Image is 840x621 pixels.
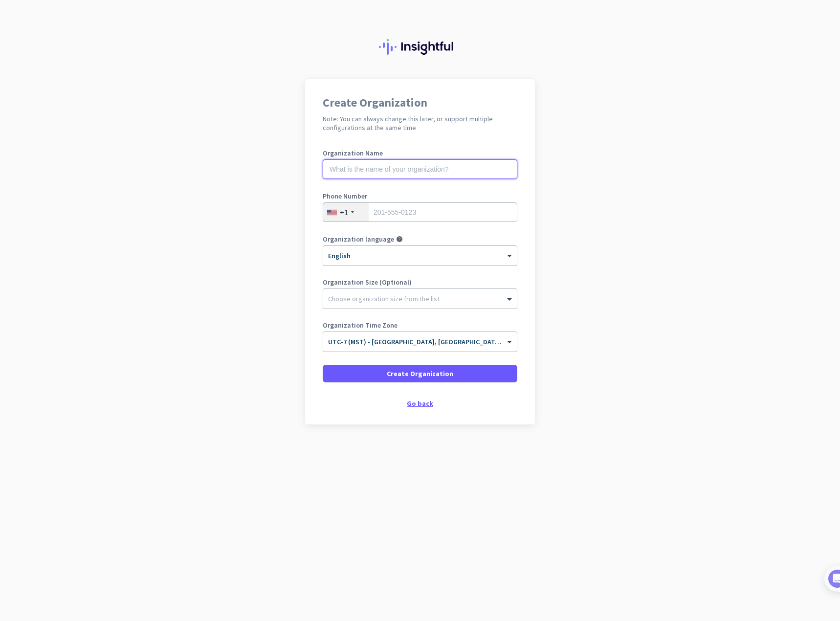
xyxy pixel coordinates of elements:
[323,97,517,109] h1: Create Organization
[323,322,517,329] label: Organization Time Zone
[387,369,453,378] span: Create Organization
[323,114,517,132] h2: Note: You can always change this later, or support multiple configurations at the same time
[323,159,517,179] input: What is the name of your organization?
[379,39,461,55] img: Insightful
[323,279,517,286] label: Organization Size (Optional)
[396,236,403,243] i: help
[323,202,517,222] input: 201-555-0123
[323,236,394,243] label: Organization language
[340,207,348,217] div: +1
[323,400,517,407] div: Go back
[323,365,517,382] button: Create Organization
[323,150,517,156] label: Organization Name
[323,193,517,200] label: Phone Number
